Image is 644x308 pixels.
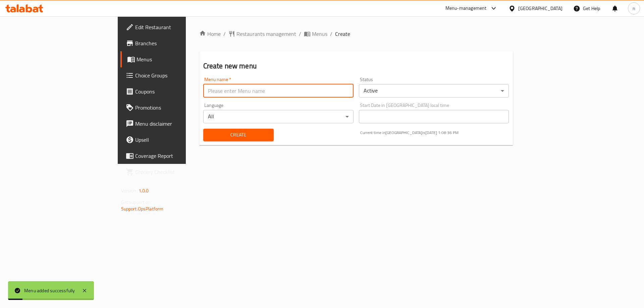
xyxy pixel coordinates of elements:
[209,131,268,139] span: Create
[203,129,274,141] button: Create
[299,30,301,38] li: /
[518,5,562,12] div: [GEOGRAPHIC_DATA]
[121,186,138,195] span: Version:
[135,23,220,31] span: Edit Restaurant
[135,104,220,112] span: Promotions
[120,116,225,132] a: Menu disclaimer
[312,30,327,38] span: Menus
[199,30,513,38] nav: breadcrumb
[360,130,509,136] p: Current time in [GEOGRAPHIC_DATA] is [DATE] 1:08:36 PM
[120,164,225,180] a: Grocery Checklist
[445,4,487,12] div: Menu-management
[120,35,225,51] a: Branches
[120,19,225,35] a: Edit Restaurant
[139,186,149,195] span: 1.0.0
[335,30,350,38] span: Create
[121,198,152,206] span: Get support on:
[135,136,220,144] span: Upsell
[135,120,220,128] span: Menu disclaimer
[120,83,225,100] a: Coupons
[121,204,164,213] a: Support.OpsPlatform
[135,152,220,160] span: Coverage Report
[330,30,332,38] li: /
[135,71,220,79] span: Choice Groups
[120,148,225,164] a: Coverage Report
[228,30,296,38] a: Restaurants management
[304,30,327,38] a: Menus
[120,51,225,67] a: Menus
[203,61,509,71] h2: Create new menu
[137,55,220,63] span: Menus
[120,100,225,116] a: Promotions
[203,84,354,98] input: Please enter Menu name
[236,30,296,38] span: Restaurants management
[135,87,220,96] span: Coupons
[120,132,225,148] a: Upsell
[135,39,220,47] span: Branches
[24,287,75,294] div: Menu added successfully
[203,110,354,123] div: All
[633,5,635,12] span: n
[359,84,509,98] div: Active
[135,168,220,176] span: Grocery Checklist
[120,67,225,83] a: Choice Groups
